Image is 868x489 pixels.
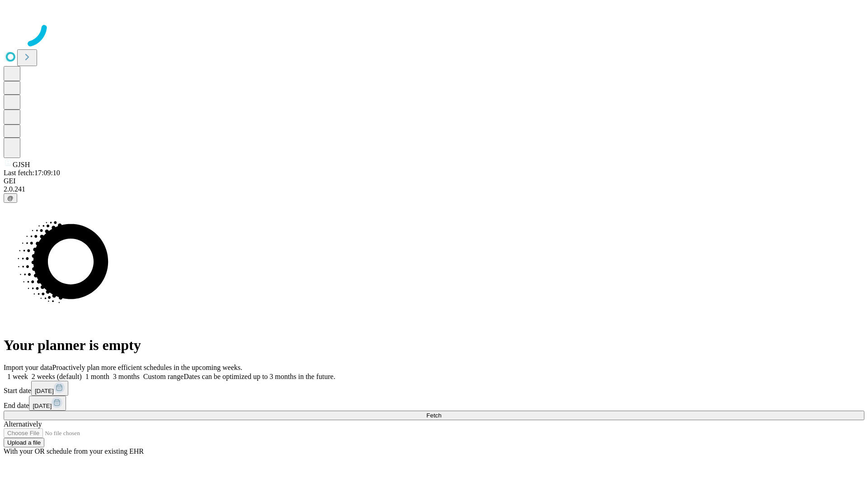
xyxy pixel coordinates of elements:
[4,381,864,396] div: Start date
[4,177,864,185] div: GEI
[31,381,68,396] button: [DATE]
[143,373,184,380] span: Custom range
[4,396,864,411] div: End date
[35,388,54,394] span: [DATE]
[4,364,52,371] span: Import your data
[113,373,140,380] span: 3 months
[4,420,42,428] span: Alternatively
[13,161,30,168] span: GJSH
[4,337,864,354] h1: Your planner is empty
[426,412,441,419] span: Fetch
[184,373,335,380] span: Dates can be optimized up to 3 months in the future.
[33,403,52,409] span: [DATE]
[85,373,109,380] span: 1 month
[4,411,864,420] button: Fetch
[32,373,82,380] span: 2 weeks (default)
[4,169,60,177] span: Last fetch: 17:09:10
[4,447,144,455] span: With your OR schedule from your existing EHR
[4,185,864,193] div: 2.0.241
[7,195,14,201] span: @
[4,193,17,203] button: @
[7,373,28,380] span: 1 week
[29,396,66,411] button: [DATE]
[4,438,44,447] button: Upload a file
[52,364,242,371] span: Proactively plan more efficient schedules in the upcoming weeks.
